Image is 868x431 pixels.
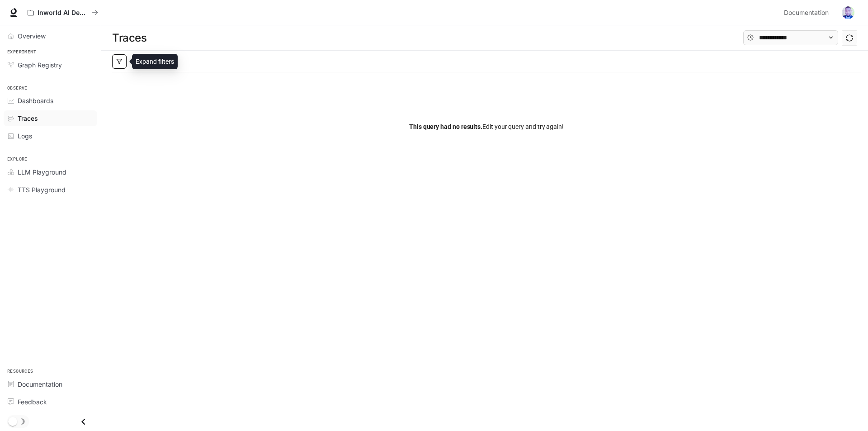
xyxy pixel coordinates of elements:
span: Edit your query and try again! [409,122,564,132]
span: Overview [18,31,46,41]
span: TTS Playground [18,185,66,194]
button: All workspaces [24,4,102,22]
a: Feedback [4,394,97,410]
a: Overview [4,28,97,44]
span: Documentation [784,7,829,19]
button: User avatar [839,4,857,22]
a: TTS Playground [4,182,97,198]
a: Logs [4,128,97,144]
h1: Traces [112,29,146,47]
a: LLM Playground [4,164,97,180]
span: Feedback [18,397,47,407]
img: User avatar [842,6,854,19]
span: sync [846,34,853,42]
span: Documentation [18,379,62,389]
a: Dashboards [4,93,97,109]
button: Close drawer [73,412,94,431]
span: Logs [18,131,32,141]
span: Dark mode toggle [8,416,17,426]
span: Dashboards [18,96,53,105]
a: Traces [4,110,97,126]
span: This query had no results. [409,123,482,130]
span: Traces [18,114,38,123]
span: Graph Registry [18,60,62,70]
p: Inworld AI Demos [38,9,88,17]
a: Graph Registry [4,57,97,73]
a: Documentation [4,376,97,392]
div: Expand filters [132,54,178,69]
span: LLM Playground [18,167,66,177]
a: Documentation [780,4,835,22]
